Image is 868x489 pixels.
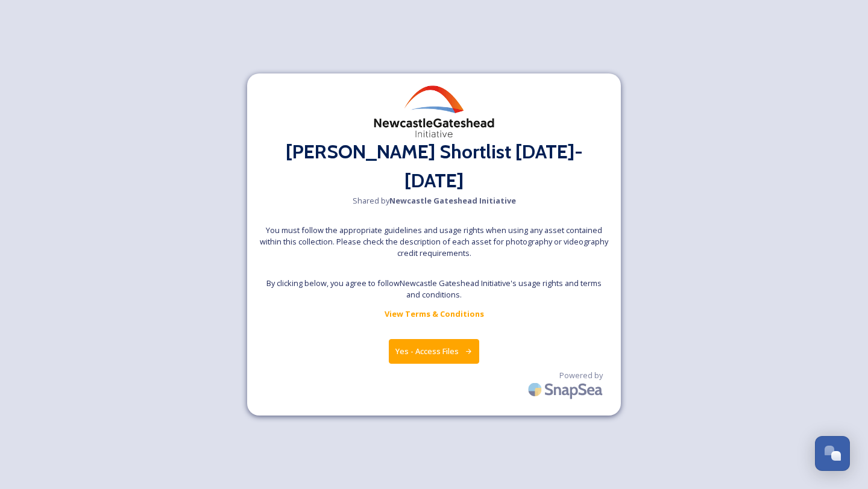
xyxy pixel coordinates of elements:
[259,278,609,301] span: By clicking below, you agree to follow Newcastle Gateshead Initiative 's usage rights and terms a...
[385,308,484,319] strong: View Terms & Conditions
[389,195,516,206] strong: Newcastle Gateshead Initiative
[389,339,479,364] button: Yes - Access Files
[259,225,609,260] span: You must follow the appropriate guidelines and usage rights when using any asset contained within...
[815,436,850,471] button: Open Chat
[385,307,484,321] a: View Terms & Conditions
[259,137,609,195] h2: [PERSON_NAME] Shortlist [DATE]-[DATE]
[353,195,516,207] span: Shared by
[559,370,603,381] span: Powered by
[374,86,494,137] img: download%20(2).png
[524,375,609,403] img: SnapSea Logo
